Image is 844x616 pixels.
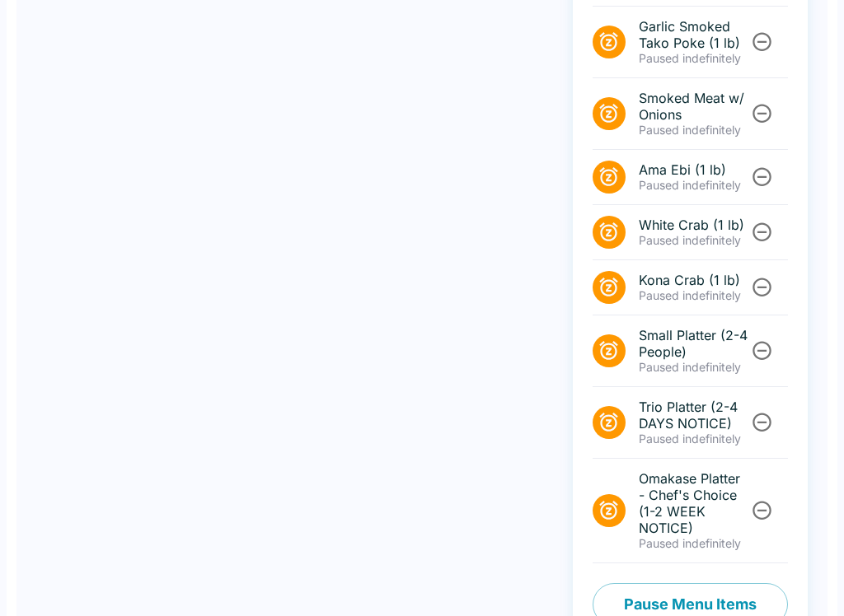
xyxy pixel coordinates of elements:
[639,233,748,248] p: Paused indefinitely
[639,51,748,66] p: Paused indefinitely
[747,161,777,192] button: Unpause
[639,272,748,288] span: Kona Crab (1 lb)
[747,98,777,128] button: Unpause
[747,26,777,57] button: Unpause
[639,399,748,432] span: Trio Platter (2-4 DAYS NOTICE)
[639,217,748,233] span: White Crab (1 lb)
[639,288,748,303] p: Paused indefinitely
[639,470,748,536] span: Omakase Platter - Chef's Choice (1-2 WEEK NOTICE)
[747,335,777,366] button: Unpause
[639,360,748,375] p: Paused indefinitely
[639,178,748,193] p: Paused indefinitely
[747,217,777,247] button: Unpause
[747,495,777,525] button: Unpause
[639,90,748,123] span: Smoked Meat w/ Onions
[639,327,748,360] span: Small Platter (2-4 People)
[639,432,748,446] p: Paused indefinitely
[639,123,748,138] p: Paused indefinitely
[747,272,777,302] button: Unpause
[639,161,748,178] span: Ama Ebi (1 lb)
[639,536,748,551] p: Paused indefinitely
[747,407,777,437] button: Unpause
[639,18,748,51] span: Garlic Smoked Tako Poke (1 lb)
